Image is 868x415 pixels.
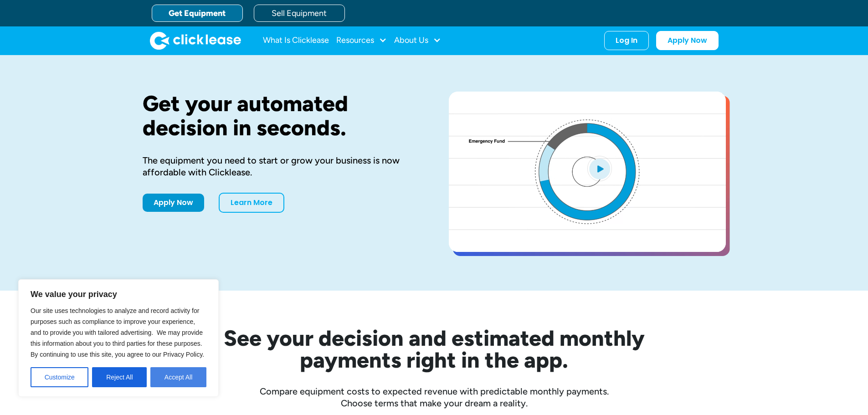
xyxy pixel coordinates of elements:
p: We value your privacy [31,289,206,300]
img: Blue play button logo on a light blue circular background [587,156,612,181]
a: What Is Clicklease [263,31,329,50]
button: Accept All [150,367,206,387]
a: Apply Now [656,31,719,50]
div: Resources [336,31,387,50]
button: Customize [31,367,88,387]
span: Our site uses technologies to analyze and record activity for purposes such as compliance to impr... [31,307,204,358]
button: Reject All [92,367,147,387]
a: Apply Now [143,194,204,212]
a: Get Equipment [152,5,243,22]
a: Learn More [219,193,284,213]
div: Log In [616,36,637,45]
h1: Get your automated decision in seconds. [143,92,420,140]
a: Sell Equipment [254,5,345,22]
div: About Us [394,31,441,50]
a: open lightbox [449,92,726,252]
img: Clicklease logo [150,31,241,50]
div: We value your privacy [18,279,219,397]
a: home [150,31,241,50]
div: Compare equipment costs to expected revenue with predictable monthly payments. Choose terms that ... [143,385,726,409]
h2: See your decision and estimated monthly payments right in the app. [179,327,689,371]
div: The equipment you need to start or grow your business is now affordable with Clicklease. [143,154,420,178]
